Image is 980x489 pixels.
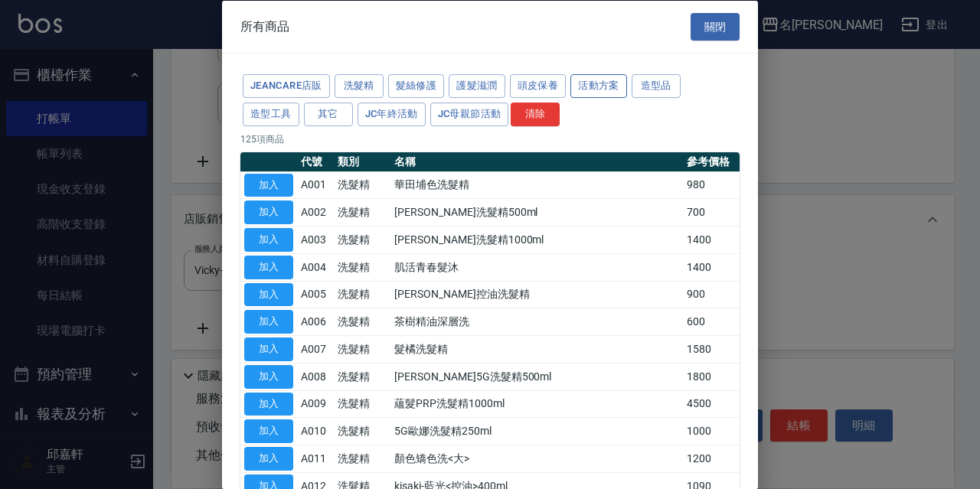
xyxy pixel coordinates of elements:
[683,281,740,308] td: 900
[683,445,740,472] td: 1200
[244,228,293,252] button: 加入
[388,74,445,98] button: 髮絲修護
[449,74,505,98] button: 護髮滋潤
[297,308,334,335] td: A006
[390,445,682,472] td: 顏色矯色洗<大>
[244,419,293,443] button: 加入
[390,390,682,418] td: 蘊髮PRP洗髮精1000ml
[297,390,334,418] td: A009
[244,447,293,471] button: 加入
[240,18,289,34] span: 所有商品
[334,417,390,445] td: 洗髮精
[683,198,740,226] td: 700
[390,226,682,253] td: [PERSON_NAME]洗髮精1000ml
[297,363,334,390] td: A008
[243,74,330,98] button: JeanCare店販
[390,253,682,281] td: 肌活青春髮沐
[297,281,334,308] td: A005
[335,74,384,98] button: 洗髮精
[297,417,334,445] td: A010
[334,253,390,281] td: 洗髮精
[297,152,334,171] th: 代號
[334,335,390,363] td: 洗髮精
[244,173,293,197] button: 加入
[570,74,627,98] button: 活動方案
[358,102,426,126] button: JC年終活動
[683,417,740,445] td: 1000
[334,308,390,335] td: 洗髮精
[297,335,334,363] td: A007
[244,255,293,279] button: 加入
[430,102,509,126] button: JC母親節活動
[390,417,682,445] td: 5G歐娜洗髮精250ml
[244,310,293,334] button: 加入
[390,281,682,308] td: [PERSON_NAME]控油洗髮精
[244,200,293,224] button: 加入
[683,152,740,171] th: 參考價格
[390,308,682,335] td: 茶樹精油深層洗
[390,171,682,199] td: 華田埔色洗髮精
[683,363,740,390] td: 1800
[390,152,682,171] th: 名稱
[297,198,334,226] td: A002
[683,335,740,363] td: 1580
[683,390,740,418] td: 4500
[632,74,681,98] button: 造型品
[683,308,740,335] td: 600
[334,152,390,171] th: 類別
[244,282,293,306] button: 加入
[243,102,299,126] button: 造型工具
[334,363,390,390] td: 洗髮精
[510,74,567,98] button: 頭皮保養
[334,281,390,308] td: 洗髮精
[334,390,390,418] td: 洗髮精
[244,337,293,361] button: 加入
[334,226,390,253] td: 洗髮精
[691,12,740,41] button: 關閉
[683,253,740,281] td: 1400
[297,253,334,281] td: A004
[511,102,560,126] button: 清除
[334,198,390,226] td: 洗髮精
[334,445,390,472] td: 洗髮精
[297,445,334,472] td: A011
[334,171,390,199] td: 洗髮精
[244,364,293,388] button: 加入
[304,102,353,126] button: 其它
[390,363,682,390] td: [PERSON_NAME]5G洗髮精500ml
[683,171,740,199] td: 980
[244,392,293,416] button: 加入
[240,132,740,145] p: 125 項商品
[297,171,334,199] td: A001
[390,198,682,226] td: [PERSON_NAME]洗髮精500ml
[683,226,740,253] td: 1400
[390,335,682,363] td: 髮橘洗髮精
[297,226,334,253] td: A003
